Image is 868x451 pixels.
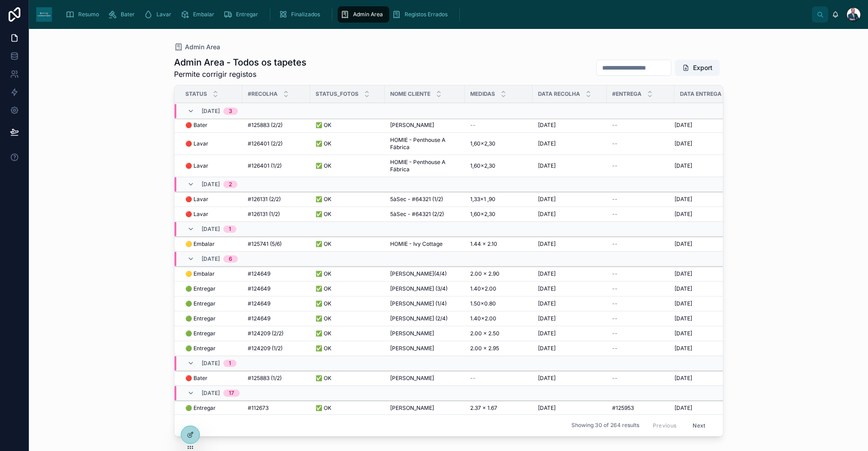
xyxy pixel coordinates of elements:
[202,390,220,397] span: [DATE]
[248,330,305,337] a: #124209 (2/2)
[59,5,812,24] div: scrollable content
[538,211,601,218] a: [DATE]
[390,270,459,277] a: [PERSON_NAME](4/4)
[390,330,434,337] span: [PERSON_NAME]
[612,90,642,98] span: #Entrega
[675,60,720,76] button: Export
[316,240,379,248] a: ✅ OK
[185,196,208,203] span: 🔴 Lavar
[316,162,331,169] span: ✅ OK
[470,300,527,307] a: 1.50x0.80
[248,240,305,248] a: #125741 (5/6)
[675,404,741,412] a: [DATE]
[248,404,269,412] span: #112673
[612,345,669,352] a: --
[202,225,220,233] span: [DATE]
[316,300,379,307] a: ✅ OK
[316,285,379,292] a: ✅ OK
[185,300,216,307] span: 🟢 Entregar
[390,375,434,382] span: [PERSON_NAME]
[538,140,601,147] a: [DATE]
[229,390,234,397] div: 17
[248,285,305,292] a: #124649
[121,11,135,18] span: Bater
[612,315,669,322] a: --
[78,11,99,18] span: Resumo
[405,11,448,18] span: Registos Errados
[612,122,669,129] a: --
[174,56,307,69] h1: Admin Area - Todos os tapetes
[470,285,527,292] a: 1.40×2.00
[248,375,305,382] a: #125883 (1/2)
[229,108,232,115] div: 3
[236,11,258,18] span: Entregar
[202,108,220,115] span: [DATE]
[538,122,601,129] a: [DATE]
[612,315,618,322] span: --
[612,162,669,169] a: --
[316,211,379,218] a: ✅ OK
[390,315,448,322] span: [PERSON_NAME] (2/4)
[229,225,231,233] div: 1
[390,270,447,277] span: [PERSON_NAME](4/4)
[390,330,459,337] a: [PERSON_NAME]
[538,285,601,292] a: [DATE]
[538,375,601,382] a: [DATE]
[538,162,601,169] a: [DATE]
[248,315,270,322] span: #124649
[470,140,527,147] a: 1,60×2,30
[612,140,669,147] a: --
[390,345,434,352] span: [PERSON_NAME]
[470,211,495,218] span: 1,60×2,30
[675,404,692,412] span: [DATE]
[390,90,430,98] span: Nome Cliente
[390,240,443,248] span: HOMIE - Ivy Cottage
[185,300,237,307] a: 🟢 Entregar
[675,375,692,382] span: [DATE]
[316,122,379,129] a: ✅ OK
[612,196,669,203] a: --
[538,345,556,352] span: [DATE]
[470,285,496,292] span: 1.40×2.00
[174,42,220,52] a: Admin Area
[316,140,379,147] a: ✅ OK
[185,162,208,169] span: 🔴 Lavar
[470,162,527,169] a: 1,60×2,30
[248,345,283,352] span: #124209 (1/2)
[185,375,237,382] a: 🔴 Bater
[316,315,379,322] a: ✅ OK
[612,162,618,169] span: --
[675,240,692,248] span: [DATE]
[248,285,270,292] span: #124649
[538,270,601,277] a: [DATE]
[316,375,331,382] span: ✅ OK
[390,196,443,203] span: 5àSec - #64321 (1/2)
[36,7,52,22] img: App logo
[390,300,447,307] span: [PERSON_NAME] (1/4)
[612,122,618,129] span: --
[538,122,556,129] span: [DATE]
[390,240,459,248] a: HOMIE - Ivy Cottage
[174,69,307,80] span: Permite corrigir registos
[612,211,618,218] span: --
[390,211,444,218] span: 5àSec - #64321 (2/2)
[390,404,434,412] span: [PERSON_NAME]
[316,404,379,412] a: ✅ OK
[390,159,459,173] span: HOMIE - Penthouse A Fábrica
[156,11,171,18] span: Lavar
[185,122,237,129] a: 🔴 Bater
[248,300,305,307] a: #124649
[248,315,305,322] a: #124649
[470,375,527,382] a: --
[470,240,527,248] a: 1.44 x 2.10
[470,330,527,337] a: 2.00 x 2.50
[178,6,221,23] a: Embalar
[141,6,178,23] a: Lavar
[185,270,215,277] span: 🟡 Embalar
[538,90,580,98] span: Data Recolha
[538,330,601,337] a: [DATE]
[470,330,500,337] span: 2.00 x 2.50
[675,196,741,203] a: [DATE]
[675,375,741,382] a: [DATE]
[248,140,283,147] span: #126401 (2/2)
